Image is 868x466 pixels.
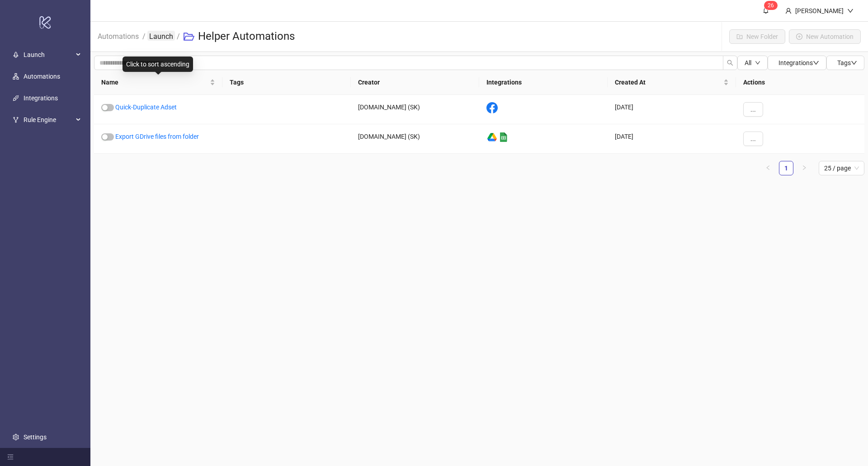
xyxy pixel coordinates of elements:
[729,29,785,44] button: New Folder
[479,70,608,95] th: Integrations
[24,73,60,80] a: Automations
[351,70,479,95] th: Creator
[142,22,146,51] li: /
[851,60,857,66] span: down
[813,60,819,66] span: down
[94,70,222,95] th: Name
[13,117,19,123] span: fork
[792,6,847,16] div: [PERSON_NAME]
[198,29,295,44] h3: Helper Automations
[745,59,751,66] span: All
[837,59,857,66] span: Tags
[115,104,177,111] a: Quick-Duplicate Adset
[771,2,774,9] span: 6
[819,161,864,175] div: Page Size
[750,106,756,113] span: ...
[101,77,208,87] span: Name
[351,95,479,124] div: [DOMAIN_NAME] (SK)
[764,1,778,10] sup: 26
[24,46,73,64] span: Launch
[847,8,854,14] span: down
[123,56,193,72] div: Click to sort ascending
[24,111,73,129] span: Rule Engine
[789,29,861,44] button: New Automation
[115,133,199,140] a: Export GDrive files from folder
[802,165,807,170] span: right
[24,433,47,441] a: Settings
[779,161,793,175] a: 1
[177,22,180,51] li: /
[750,135,756,142] span: ...
[765,165,771,170] span: left
[797,161,811,175] button: right
[737,56,768,70] button: Alldown
[824,161,859,175] span: 25 / page
[351,124,479,154] div: [DOMAIN_NAME] (SK)
[755,60,760,66] span: down
[24,94,58,102] a: Integrations
[768,2,771,9] span: 2
[736,70,864,95] th: Actions
[785,8,792,14] span: user
[615,77,722,87] span: Created At
[761,161,775,175] button: left
[768,56,826,70] button: Integrationsdown
[608,124,736,154] div: [DATE]
[797,161,811,175] li: Next Page
[13,52,19,58] span: rocket
[761,161,775,175] li: Previous Page
[96,31,141,41] a: Automations
[147,31,175,41] a: Launch
[743,132,763,146] button: ...
[608,70,736,95] th: Created At
[763,7,769,14] span: bell
[608,95,736,124] div: [DATE]
[778,59,819,66] span: Integrations
[7,454,14,460] span: menu-fold
[184,31,194,42] span: folder-open
[743,102,763,117] button: ...
[826,56,864,70] button: Tagsdown
[727,60,733,66] span: search
[779,161,793,175] li: 1
[222,70,351,95] th: Tags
